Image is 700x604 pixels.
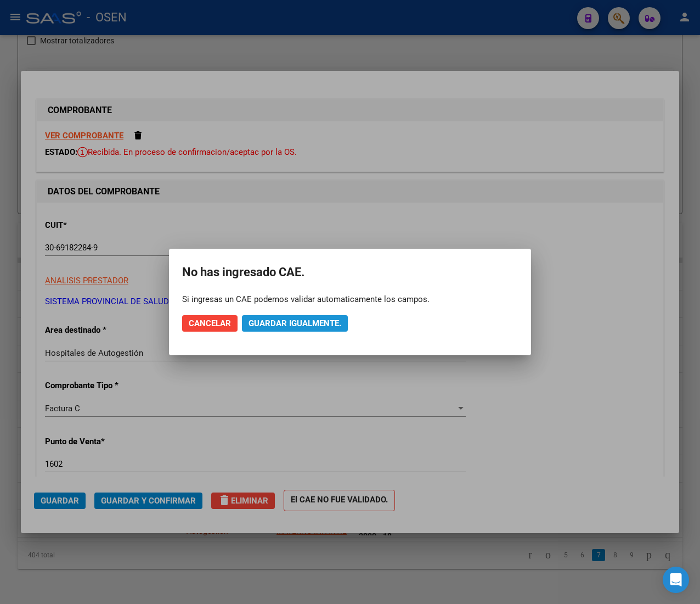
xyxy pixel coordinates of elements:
[182,262,518,283] h2: No has ingresado CAE.
[663,567,689,593] div: Open Intercom Messenger
[189,318,231,328] span: Cancelar
[242,315,348,332] button: Guardar igualmente.
[182,294,518,305] div: Si ingresas un CAE podemos validar automaticamente los campos.
[249,318,341,328] span: Guardar igualmente.
[182,315,238,332] button: Cancelar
